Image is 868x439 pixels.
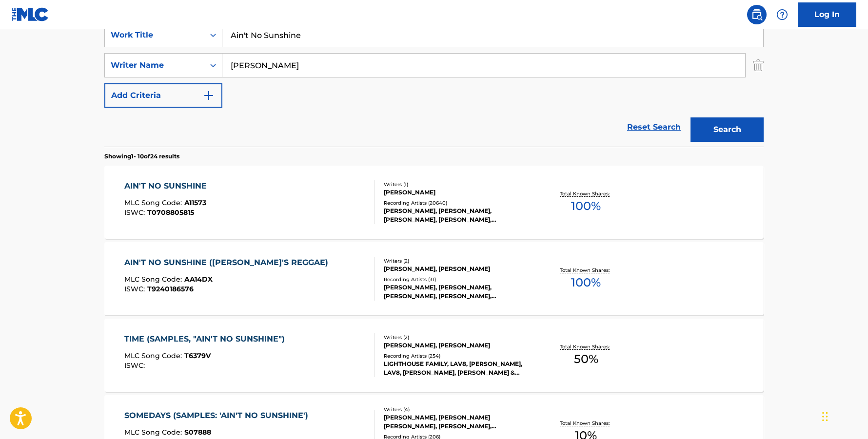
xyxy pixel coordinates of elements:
[384,276,531,283] div: Recording Artists ( 31 )
[111,59,198,71] div: Writer Name
[384,406,531,413] div: Writers ( 4 )
[798,2,856,27] a: Log In
[111,29,198,41] div: Work Title
[384,188,531,197] div: [PERSON_NAME]
[184,428,211,437] span: S07888
[747,5,767,24] a: Public Search
[124,285,147,293] span: ISWC :
[622,116,686,138] a: Reset Search
[104,319,764,392] a: TIME (SAMPLES, "AIN'T NO SUNSHINE")MLC Song Code:T6379VISWC:Writers (2)[PERSON_NAME], [PERSON_NAM...
[147,285,194,293] span: T9240186576
[384,360,531,377] div: LIGHTHOUSE FAMILY, LAV8, [PERSON_NAME], LAV8, [PERSON_NAME], [PERSON_NAME] & [PERSON_NAME]
[384,207,531,224] div: [PERSON_NAME], [PERSON_NAME], [PERSON_NAME], [PERSON_NAME], [PERSON_NAME]
[560,267,612,274] p: Total Known Shares:
[571,274,601,291] span: 100 %
[124,351,184,360] span: MLC Song Code :
[104,23,764,147] form: Search Form
[819,392,868,439] iframe: Chat Widget
[184,275,213,284] span: AA14DX
[571,197,601,215] span: 100 %
[560,343,612,350] p: Total Known Shares:
[124,333,290,345] div: TIME (SAMPLES, "AIN'T NO SUNSHINE")
[384,334,531,341] div: Writers ( 2 )
[574,350,598,368] span: 50 %
[384,265,531,273] div: [PERSON_NAME], [PERSON_NAME]
[124,198,184,207] span: MLC Song Code :
[753,53,764,77] img: Delete Criterion
[104,166,764,239] a: AIN'T NO SUNSHINEMLC Song Code:A11573ISWC:T0708805815Writers (1)[PERSON_NAME]Recording Artists (2...
[147,208,194,217] span: T0708805815
[124,275,184,284] span: MLC Song Code :
[124,361,147,370] span: ISWC :
[776,9,788,20] img: help
[384,257,531,265] div: Writers ( 2 )
[12,7,49,21] img: MLC Logo
[384,341,531,350] div: [PERSON_NAME], [PERSON_NAME]
[184,351,211,360] span: T6379V
[384,181,531,188] div: Writers ( 1 )
[560,420,612,427] p: Total Known Shares:
[124,180,212,192] div: AIN'T NO SUNSHINE
[384,283,531,301] div: [PERSON_NAME], [PERSON_NAME], [PERSON_NAME], [PERSON_NAME], [PERSON_NAME]
[184,198,206,207] span: A11573
[124,257,333,268] div: AIN'T NO SUNSHINE ([PERSON_NAME]'S REGGAE)
[690,117,764,142] button: Search
[560,190,612,197] p: Total Known Shares:
[384,352,531,360] div: Recording Artists ( 254 )
[104,152,179,161] p: Showing 1 - 10 of 24 results
[124,208,147,217] span: ISWC :
[384,199,531,207] div: Recording Artists ( 20640 )
[104,83,222,108] button: Add Criteria
[104,242,764,315] a: AIN'T NO SUNSHINE ([PERSON_NAME]'S REGGAE)MLC Song Code:AA14DXISWC:T9240186576Writers (2)[PERSON_...
[751,9,763,20] img: search
[124,410,313,421] div: SOMEDAYS (SAMPLES: 'AIN'T NO SUNSHINE')
[822,402,828,431] div: Drag
[203,90,215,101] img: 9d2ae6d4665cec9f34b9.svg
[384,413,531,431] div: [PERSON_NAME], [PERSON_NAME] [PERSON_NAME], [PERSON_NAME], [PERSON_NAME]
[124,428,184,437] span: MLC Song Code :
[772,5,792,24] div: Help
